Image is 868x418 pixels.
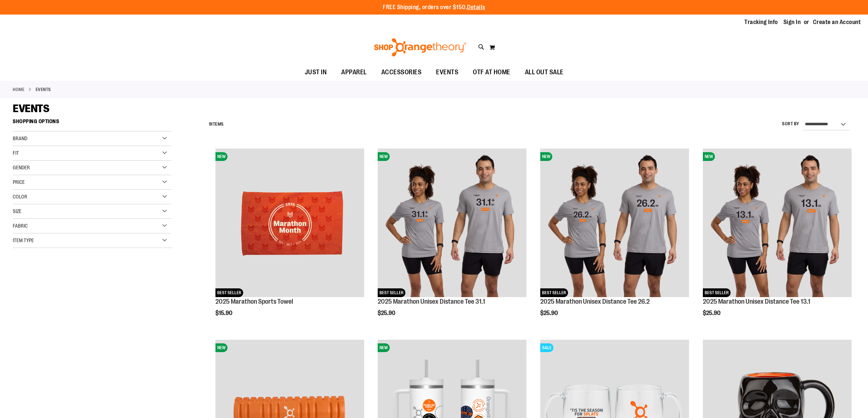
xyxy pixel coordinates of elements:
strong: EVENTS [36,86,51,93]
span: BEST SELLER [540,288,568,297]
img: 2025 Marathon Unisex Distance Tee 31.1 [378,149,526,297]
div: product [537,145,693,335]
a: 2025 Marathon Unisex Distance Tee 31.1NEWBEST SELLER [378,149,526,298]
img: 2025 Marathon Unisex Distance Tee 13.1 [703,149,852,297]
p: FREE Shipping, orders over $150. [383,3,485,12]
a: Home [13,86,24,93]
a: 2025 Marathon Unisex Distance Tee 13.1 [703,298,810,305]
a: Sign In [783,18,801,26]
span: $25.90 [540,310,559,316]
div: product [699,145,855,335]
div: product [374,145,530,335]
span: BEST SELLER [378,288,405,297]
a: 2025 Marathon Unisex Distance Tee 26.2 [540,298,650,305]
strong: Shopping Options [13,115,171,131]
span: NEW [540,152,552,161]
span: Color [13,194,27,200]
a: 2025 Marathon Unisex Distance Tee 13.1NEWBEST SELLER [703,149,852,298]
span: NEW [378,152,390,161]
div: product [212,145,368,335]
span: $15.90 [215,310,233,316]
a: Tracking Info [744,18,778,26]
a: 2025 Marathon Sports Towel [215,298,293,305]
span: NEW [215,343,227,352]
h2: Items [209,119,224,130]
img: Shop Orangetheory [373,38,467,56]
img: 2025 Marathon Sports Towel [215,149,364,297]
span: Fit [13,150,19,156]
span: OTF AT HOME [473,64,510,80]
span: NEW [703,152,715,161]
label: Sort By [782,121,799,127]
a: Details [467,4,485,11]
span: Fabric [13,223,28,229]
span: Item Type [13,237,34,243]
a: 2025 Marathon Unisex Distance Tee 31.1 [378,298,485,305]
a: 2025 Marathon Unisex Distance Tee 26.2NEWBEST SELLER [540,149,689,298]
span: EVENTS [436,64,458,80]
span: $25.90 [378,310,396,316]
span: BEST SELLER [703,288,731,297]
span: ACCESSORIES [381,64,422,80]
span: BEST SELLER [215,288,243,297]
span: JUST IN [305,64,327,80]
span: NEW [215,152,227,161]
img: 2025 Marathon Unisex Distance Tee 26.2 [540,149,689,297]
span: 9 [209,122,212,127]
span: SALE [540,343,553,352]
span: EVENTS [13,102,49,115]
span: ALL OUT SALE [525,64,564,80]
span: $25.90 [703,310,721,316]
a: Create an Account [813,18,861,26]
span: NEW [378,343,390,352]
span: Gender [13,165,30,170]
span: Size [13,208,22,214]
span: Brand [13,135,27,141]
span: APPAREL [341,64,367,80]
span: Price [13,179,25,185]
a: 2025 Marathon Sports TowelNEWBEST SELLER [215,149,364,298]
